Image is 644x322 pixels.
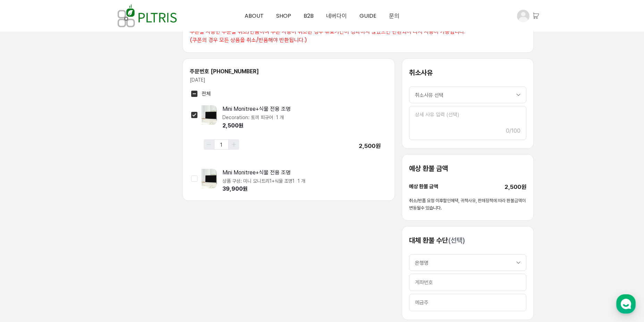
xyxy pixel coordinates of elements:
a: GUIDE [353,0,383,32]
div: [DATE] [190,77,205,83]
div: Mini Monitree+식물 전용 조명 [222,105,386,113]
div: Mini Monitree+식물 전용 조명 [222,169,386,176]
input: 전체 [191,91,197,97]
div: 취소사유 [409,67,433,78]
input: 예금주 [409,294,526,311]
div: 2,500원 [505,182,526,192]
span: 대화 [63,231,72,237]
div: 1 [214,139,229,150]
span: B2B [304,12,314,20]
div: 예상 환불 금액 [409,182,438,192]
div: 대체 환불 수단 [409,235,465,246]
span: GUIDE [359,12,376,20]
span: 할인혜택, 귀책사유, 판매정책에 따라 환불금액이 변동 [409,198,526,210]
a: 설정 [90,220,133,238]
img: 프로필 이미지 [517,10,529,22]
span: ABOUT [245,12,264,20]
span: SHOP [276,12,291,20]
img: 5fcbb2d4fd9ca.jpg [202,105,221,125]
div: 예상 환불 금액 [409,163,448,174]
a: 네버다이 [320,0,353,32]
span: 홈 [22,231,26,236]
div: 39,900원 [222,185,248,192]
a: SHOP [270,0,297,32]
a: B2B [297,0,320,32]
span: 네버다이 [326,12,347,20]
div: 주문번호 [PHONE_NUMBER] [190,68,259,75]
div: Decoration: 토끼 피규어 [222,114,276,121]
div: 2,500원 [359,141,381,151]
div: 상품 구성: 미니 모니트리1+식물 조명1 [222,177,298,185]
div: 1 개 [222,177,386,185]
a: 대화 [46,220,90,238]
input: 계좌번호 [409,274,526,291]
div: 0/100 [506,126,520,135]
span: 설정 [107,231,116,236]
img: 5fcbb2d4fd9ca.jpg [202,169,221,188]
div: 상세 사유 입력 (선택) [415,110,459,119]
span: 전체 [202,90,211,98]
a: 문의 [383,0,406,32]
a: ABOUT [238,0,270,32]
span: (선택) [448,236,465,245]
a: 홈 [2,220,46,238]
span: 문의 [389,12,399,20]
div: 2,500원 [222,122,244,129]
div: 1 개 [222,114,386,121]
div: 취소/반품 요청 이후 될수 있습니다. [409,197,526,212]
